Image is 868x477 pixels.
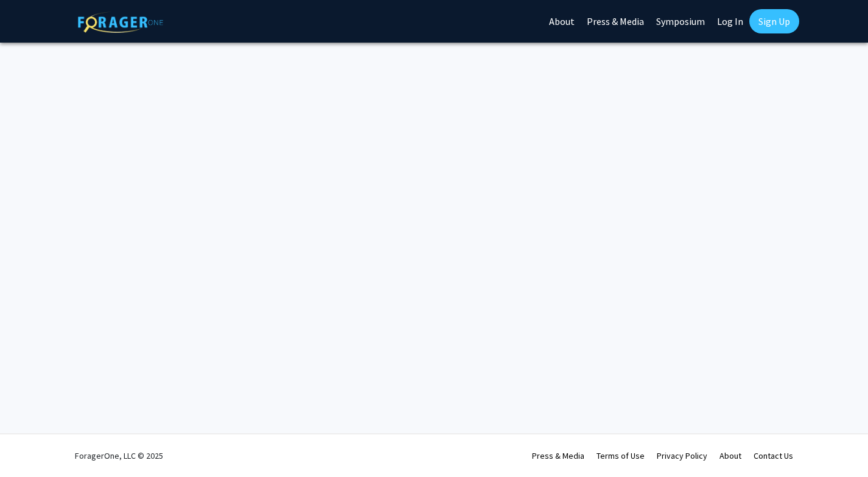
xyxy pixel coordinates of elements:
a: Press & Media [532,450,584,461]
img: ForagerOne Logo [78,12,163,33]
a: Sign Up [749,9,799,33]
a: Privacy Policy [657,450,707,461]
a: Contact Us [754,450,793,461]
div: ForagerOne, LLC © 2025 [75,434,163,477]
a: Terms of Use [597,450,645,461]
a: About [719,450,741,461]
